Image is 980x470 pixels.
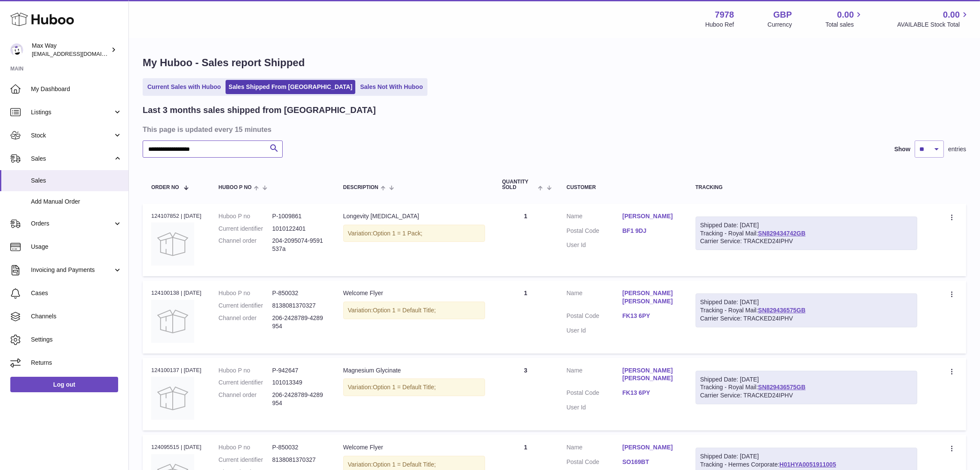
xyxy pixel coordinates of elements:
[623,227,678,235] a: BF1 9DJ
[895,145,910,153] label: Show
[623,366,678,383] a: [PERSON_NAME] [PERSON_NAME]
[773,9,792,21] strong: GBP
[373,307,436,314] span: Option 1 = Default Title;
[825,9,864,29] a: 0.00 Total sales
[700,375,913,384] div: Shipped Date: [DATE]
[567,289,623,308] dt: Name
[567,241,623,249] dt: User Id
[623,312,678,320] a: FK13 6PY
[779,461,836,468] a: H01HYA0051911005
[700,452,913,461] div: Shipped Date: [DATE]
[10,43,23,56] img: Max@LongevityBox.co.uk
[10,377,118,392] a: Log out
[343,225,485,242] div: Variation:
[696,217,917,250] div: Tracking - Royal Mail:
[219,225,272,233] dt: Current identifier
[143,104,376,116] h2: Last 3 months sales shipped from [GEOGRAPHIC_DATA]
[758,307,806,314] a: SN829436575GB
[623,212,678,220] a: [PERSON_NAME]
[272,456,326,464] dd: 8138081370327
[219,289,272,297] dt: Huboo P no
[151,185,179,190] span: Order No
[272,391,326,407] dd: 206-2428789-4289954
[837,9,854,21] span: 0.00
[343,212,485,220] div: Longevity [MEDICAL_DATA]
[31,266,113,274] span: Invoicing and Payments
[373,230,423,237] span: Option 1 = 1 Pack;
[219,212,272,220] dt: Huboo P no
[343,443,485,452] div: Welcome Flyer
[948,145,966,153] span: entries
[897,9,970,29] a: 0.00 AVAILABLE Stock Total
[623,389,678,397] a: FK13 6PY
[272,366,326,375] dd: P-942647
[373,384,436,391] span: Option 1 = Default Title;
[31,85,122,93] span: My Dashboard
[219,378,272,387] dt: Current identifier
[700,221,913,229] div: Shipped Date: [DATE]
[31,289,122,297] span: Cases
[219,302,272,310] dt: Current identifier
[31,220,113,228] span: Orders
[151,300,194,343] img: no-photo.jpg
[219,391,272,407] dt: Channel order
[31,155,113,163] span: Sales
[31,336,122,344] span: Settings
[567,366,623,385] dt: Name
[272,302,326,310] dd: 8138081370327
[143,125,964,134] h3: This page is updated every 15 minutes
[219,366,272,375] dt: Huboo P no
[151,223,194,266] img: no-photo.jpg
[825,21,864,29] span: Total sales
[768,21,792,29] div: Currency
[272,289,326,297] dd: P-850032
[31,131,113,140] span: Stock
[32,50,126,57] span: [EMAIL_ADDRESS][DOMAIN_NAME]
[151,212,201,220] div: 124107852 | [DATE]
[758,230,806,237] a: SN829434742GB
[494,358,558,430] td: 3
[272,314,326,330] dd: 206-2428789-4289954
[494,204,558,276] td: 1
[943,9,960,21] span: 0.00
[700,391,913,400] div: Carrier Service: TRACKED24IPHV
[715,9,734,21] strong: 7978
[219,443,272,452] dt: Huboo P no
[567,212,623,223] dt: Name
[758,384,806,391] a: SN829436575GB
[567,312,623,322] dt: Postal Code
[31,177,122,185] span: Sales
[696,293,917,327] div: Tracking - Royal Mail:
[343,366,485,375] div: Magnesium Glycinate
[219,237,272,253] dt: Channel order
[696,371,917,405] div: Tracking - Royal Mail:
[700,314,913,323] div: Carrier Service: TRACKED24IPHV
[623,289,678,305] a: [PERSON_NAME] [PERSON_NAME]
[494,281,558,353] td: 1
[696,185,917,190] div: Tracking
[343,185,379,190] span: Description
[31,108,113,116] span: Listings
[623,458,678,466] a: SO169BT
[272,237,326,253] dd: 204-2095074-9591537a
[31,359,122,367] span: Returns
[567,227,623,237] dt: Postal Code
[700,298,913,306] div: Shipped Date: [DATE]
[31,198,122,206] span: Add Manual Order
[31,312,122,320] span: Channels
[272,212,326,220] dd: P-1009861
[705,21,734,29] div: Huboo Ref
[32,42,109,58] div: Max Way
[567,443,623,454] dt: Name
[272,443,326,452] dd: P-850032
[31,243,122,251] span: Usage
[151,377,194,420] img: no-photo.jpg
[219,314,272,330] dt: Channel order
[373,461,436,468] span: Option 1 = Default Title;
[700,237,913,245] div: Carrier Service: TRACKED24IPHV
[226,80,355,94] a: Sales Shipped From [GEOGRAPHIC_DATA]
[567,458,623,468] dt: Postal Code
[567,389,623,399] dt: Postal Code
[623,443,678,452] a: [PERSON_NAME]
[144,80,224,94] a: Current Sales with Huboo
